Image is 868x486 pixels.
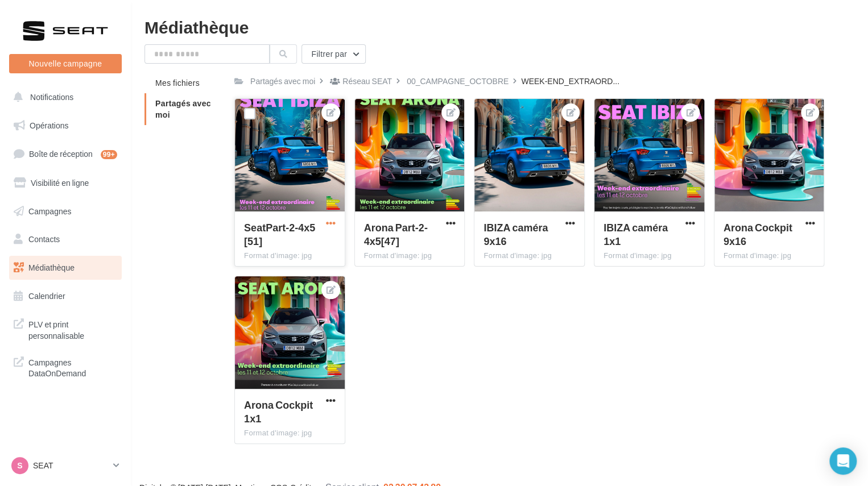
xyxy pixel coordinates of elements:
span: Arona Cockpit 1x1 [244,398,313,425]
span: Visibilité en ligne [31,178,89,188]
a: Visibilité en ligne [7,171,124,195]
span: IBIZA caméra 1x1 [604,221,668,247]
a: Médiathèque [7,256,124,280]
span: Opérations [30,121,68,130]
span: Contacts [28,234,60,244]
a: Opérations [7,114,124,138]
div: 00_CAMPAGNE_OCTOBRE [407,76,509,87]
div: Format d'image: jpg [244,428,336,438]
div: Open Intercom Messenger [829,447,857,475]
span: WEEK-END_EXTRAORD... [521,76,619,87]
a: S SEAT [9,455,122,476]
div: Partagés avec moi [250,76,315,87]
span: Partagés avec moi [155,98,211,119]
a: Calendrier [7,284,124,308]
div: Réseau SEAT [342,76,392,87]
a: PLV et print personnalisable [7,312,124,346]
div: Format d'image: jpg [604,251,695,261]
p: SEAT [33,460,109,471]
span: Médiathèque [28,263,75,272]
div: Format d'image: jpg [244,251,336,261]
button: Filtrer par [301,44,366,64]
a: Boîte de réception99+ [7,142,124,166]
span: Campagnes DataOnDemand [28,355,117,379]
a: Contacts [7,227,124,251]
span: Boîte de réception [29,149,93,159]
button: Nouvelle campagne [9,54,122,73]
a: Campagnes [7,200,124,223]
div: 99+ [101,150,117,159]
div: Format d'image: jpg [724,251,815,261]
span: SeatPart-2-4x5[51] [244,221,315,247]
a: Campagnes DataOnDemand [7,350,124,384]
span: S [17,460,22,471]
span: PLV et print personnalisable [28,317,117,341]
span: Campagnes [28,206,72,215]
span: IBIZA caméra 9x16 [483,221,548,247]
div: Format d'image: jpg [364,251,456,261]
div: Format d'image: jpg [483,251,575,261]
span: Notifications [30,92,73,102]
span: Mes fichiers [155,78,200,88]
span: Arona Part-2-4x5[47] [364,221,428,247]
div: Médiathèque [144,18,854,35]
span: Calendrier [28,291,65,301]
button: Notifications [7,85,119,109]
span: Arona Cockpit 9x16 [724,221,792,247]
